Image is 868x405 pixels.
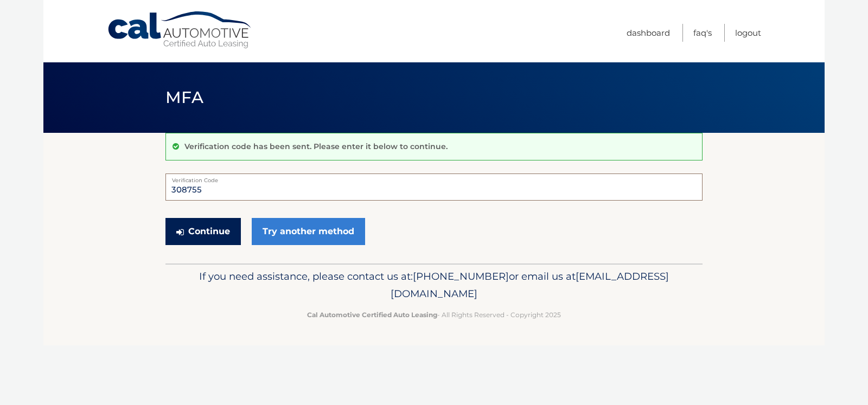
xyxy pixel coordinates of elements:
[391,270,669,300] span: [EMAIL_ADDRESS][DOMAIN_NAME]
[627,24,670,42] a: Dashboard
[307,311,437,319] strong: Cal Automotive Certified Auto Leasing
[165,173,703,201] input: Verification Code
[693,24,712,42] a: FAQ's
[252,218,365,245] a: Try another method
[173,309,695,320] p: - All Rights Reserved - Copyright 2025
[184,142,448,151] p: Verification code has been sent. Please enter it below to continue.
[735,24,761,42] a: Logout
[413,270,509,282] span: [PHONE_NUMBER]
[165,87,203,107] span: MFA
[173,268,695,303] p: If you need assistance, please contact us at: or email us at
[165,218,241,245] button: Continue
[107,11,253,49] a: Cal Automotive
[165,173,703,182] label: Verification Code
